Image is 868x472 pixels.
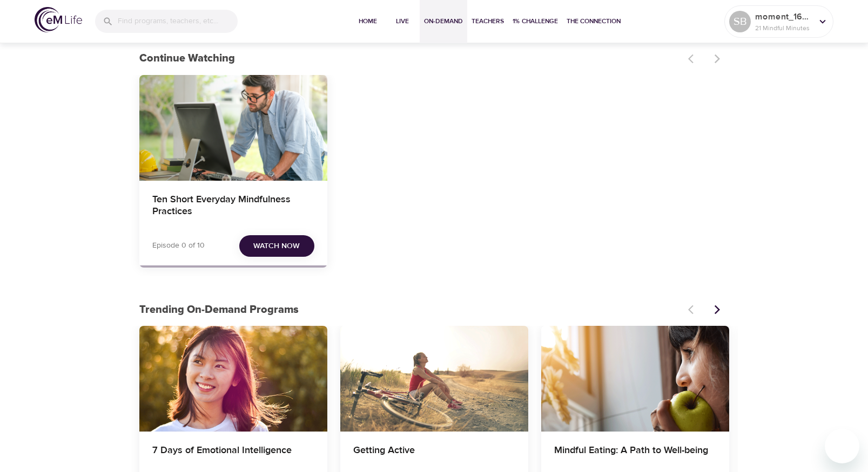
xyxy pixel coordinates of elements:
[139,52,682,65] h3: Continue Watching
[513,16,558,27] span: 1% Challenge
[118,10,238,33] input: Find programs, teachers, etc...
[567,16,621,27] span: The Connection
[139,302,682,318] p: Trending On-Demand Programs
[554,444,716,470] h4: Mindful Eating: A Path to Well-being
[541,326,729,432] button: Mindful Eating: A Path to Well-being
[755,23,812,33] p: 21 Mindful Minutes
[705,298,729,321] button: Next items
[340,326,528,432] button: Getting Active
[825,429,859,463] iframe: Button to launch messaging window
[152,444,314,470] h4: 7 Days of Emotional Intelligence
[253,240,300,253] span: Watch Now
[35,7,82,32] img: logo
[139,326,327,432] button: 7 Days of Emotional Intelligence
[139,75,327,181] button: Ten Short Everyday Mindfulness Practices
[355,16,381,27] span: Home
[424,16,463,27] span: On-Demand
[239,235,314,257] button: Watch Now
[152,194,314,220] h4: Ten Short Everyday Mindfulness Practices
[472,16,504,27] span: Teachers
[755,10,812,23] p: moment_1627486965
[152,240,205,251] p: Episode 0 of 10
[353,444,515,470] h4: Getting Active
[389,16,415,27] span: Live
[729,11,751,32] div: SB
